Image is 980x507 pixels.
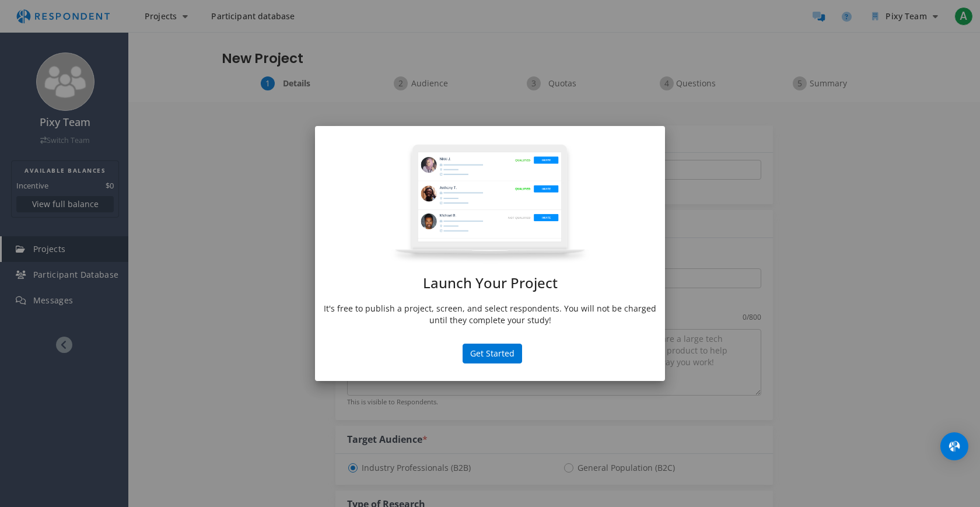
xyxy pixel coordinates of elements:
button: Get Started [463,344,522,363]
div: Open Intercom Messenger [940,432,968,460]
h1: Launch Your Project [324,275,656,291]
md-dialog: Launch Your ... [315,126,665,381]
img: project-modal.png [390,144,590,264]
p: It's free to publish a project, screen, and select respondents. You will not be charged until the... [324,303,656,326]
